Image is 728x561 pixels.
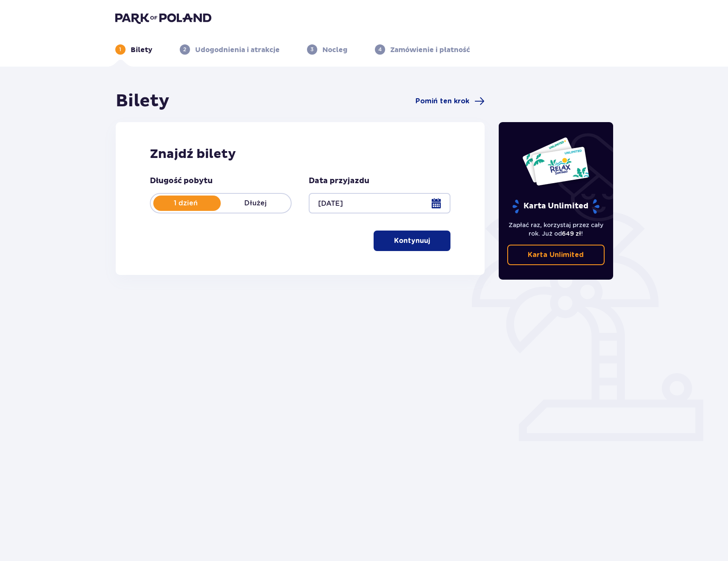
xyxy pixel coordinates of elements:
p: Karta Unlimited [528,250,584,260]
span: Pomiń ten krok [415,96,469,106]
p: 2 [183,46,186,53]
a: Karta Unlimited [507,245,605,265]
p: Długość pobytu [150,176,213,186]
p: Kontynuuj [394,236,430,245]
button: Kontynuuj [374,231,450,251]
p: 3 [310,46,313,53]
p: 1 dzień [151,199,221,208]
h2: Znajdź bilety [150,146,451,162]
p: Data przyjazdu [309,176,369,186]
p: Nocleg [322,45,348,55]
p: 1 [119,46,121,53]
h1: Bilety [116,91,170,112]
a: Pomiń ten krok [415,96,485,106]
span: 649 zł [562,230,581,237]
p: Dłużej [221,199,291,208]
p: 4 [378,46,382,53]
p: Udogodnienia i atrakcje [195,45,280,55]
img: Park of Poland logo [115,12,211,24]
p: Bilety [131,45,152,55]
p: Zamówienie i płatność [390,45,470,55]
p: Zapłać raz, korzystaj przez cały rok. Już od ! [507,221,605,238]
p: Karta Unlimited [512,199,600,214]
